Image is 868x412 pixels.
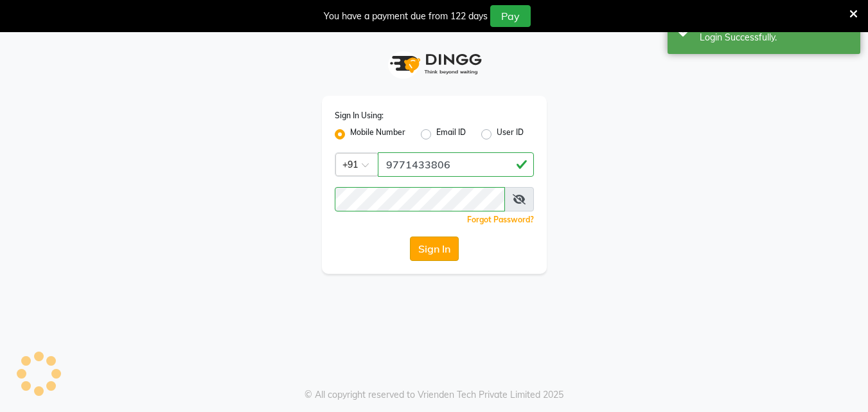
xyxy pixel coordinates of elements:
[700,31,851,44] div: Login Successfully.
[490,5,531,27] button: Pay
[324,10,488,23] div: You have a payment due from 122 days
[410,237,459,261] button: Sign In
[350,127,405,142] label: Mobile Number
[378,152,534,177] input: Username
[497,127,524,142] label: User ID
[335,187,505,211] input: Username
[467,215,534,224] a: Forgot Password?
[436,127,466,142] label: Email ID
[335,110,384,121] label: Sign In Using:
[383,45,486,83] img: logo1.svg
